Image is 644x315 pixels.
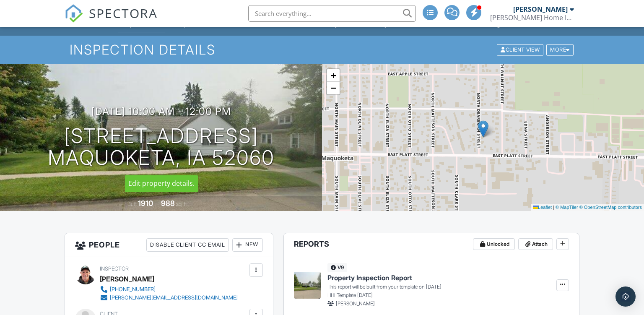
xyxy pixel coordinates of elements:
div: Client View [497,44,543,56]
div: 1910 [138,199,153,208]
h3: People [65,233,273,257]
span: + [331,70,336,81]
a: Leaflet [533,205,552,210]
a: Zoom in [327,69,340,82]
div: Disable Client CC Email [146,238,229,252]
a: Zoom out [327,82,340,94]
span: SPECTORA [89,4,158,22]
a: [PHONE_NUMBER] [100,285,238,294]
a: © OpenStreetMap contributors [579,205,642,210]
div: [PERSON_NAME] [513,5,568,13]
div: More [546,44,574,56]
span: Built [127,201,137,207]
a: Client View [496,46,545,52]
div: [PERSON_NAME][EMAIL_ADDRESS][DOMAIN_NAME] [110,294,238,301]
div: [PERSON_NAME] [100,273,154,285]
div: New [232,238,263,252]
h1: [STREET_ADDRESS] Maquoketa, IA 52060 [48,125,275,169]
input: Search everything... [248,5,416,22]
a: [PERSON_NAME][EMAIL_ADDRESS][DOMAIN_NAME] [100,294,238,302]
span: sq. ft. [176,201,188,207]
span: | [553,205,554,210]
h1: Inspection Details [70,42,574,57]
span: − [331,83,336,93]
img: The Best Home Inspection Software - Spectora [65,4,83,23]
a: SPECTORA [65,11,158,29]
a: © MapTiler [556,205,578,210]
span: Inspector [100,266,129,272]
div: [PHONE_NUMBER] [110,286,156,293]
img: Marker [478,120,488,138]
div: 988 [161,199,175,208]
div: Hanson Home Inspections [490,13,574,22]
h3: [DATE] 10:00 am - 12:00 pm [91,106,231,117]
div: Open Intercom Messenger [615,286,636,307]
